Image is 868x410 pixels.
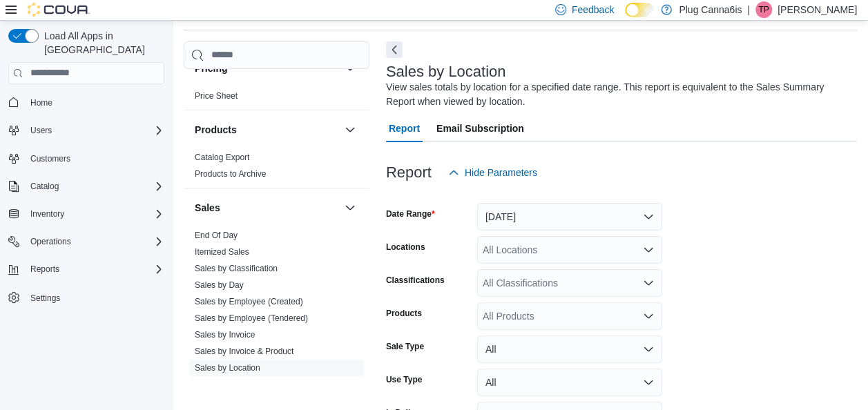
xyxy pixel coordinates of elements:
button: Products [342,121,358,138]
span: Catalog [30,181,59,192]
a: End Of Day [195,231,238,240]
a: Sales by Day [195,280,244,290]
a: Settings [25,290,66,306]
button: Sales [342,199,358,216]
span: Feedback [572,3,614,17]
button: Open list of options [643,277,654,289]
a: Customers [25,150,76,167]
p: Plug Canna6is [679,1,742,18]
h3: Sales [195,201,220,215]
span: Operations [30,236,71,247]
button: Hide Parameters [443,159,543,186]
button: All [477,369,662,396]
button: Pricing [342,60,358,77]
span: Users [25,122,164,139]
a: Sales by Classification [195,264,278,273]
span: Sales by Classification [195,263,278,274]
h3: Sales by Location [386,64,506,80]
span: Inventory [30,208,64,219]
a: Sales by Employee (Tendered) [195,313,308,323]
a: Sales by Invoice [195,330,255,340]
button: Inventory [25,206,70,222]
span: End Of Day [195,230,238,241]
button: Users [3,121,170,140]
button: Customers [3,148,170,168]
p: | [747,1,750,18]
img: Cova [28,3,90,17]
button: Reports [3,260,170,279]
a: Itemized Sales [195,247,249,257]
span: Home [30,97,52,108]
label: Date Range [386,208,435,219]
button: Operations [25,233,77,250]
a: Products to Archive [195,169,266,179]
a: Catalog Export [195,153,249,162]
span: Users [30,125,52,136]
a: Sales by Location [195,363,260,373]
button: Open list of options [643,244,654,255]
span: Sales by Invoice & Product [195,346,293,357]
span: Customers [25,150,164,167]
span: Report [389,115,420,142]
span: Load All Apps in [GEOGRAPHIC_DATA] [39,29,164,57]
span: Home [25,94,164,111]
div: Tianna Parks [755,1,772,18]
a: Home [25,95,58,111]
div: View sales totals by location for a specified date range. This report is equivalent to the Sales ... [386,80,850,109]
span: Settings [25,289,164,306]
label: Locations [386,242,425,253]
label: Sale Type [386,341,424,352]
button: Sales [195,201,339,215]
nav: Complex example [8,87,164,344]
button: [DATE] [477,203,662,231]
button: Home [3,92,170,113]
button: Catalog [3,177,170,196]
span: Reports [30,264,59,275]
label: Use Type [386,374,422,385]
div: Products [184,149,369,188]
button: Next [386,41,403,58]
span: Products to Archive [195,168,266,179]
a: Sales by Employee (Created) [195,297,303,306]
div: Pricing [184,88,369,110]
h3: Products [195,123,237,137]
button: Open list of options [643,311,654,322]
span: TP [758,1,769,18]
button: Settings [3,287,170,307]
button: Reports [25,261,65,277]
span: Sales by Employee (Created) [195,296,303,307]
span: Hide Parameters [465,166,537,179]
p: [PERSON_NAME] [778,1,857,18]
button: Catalog [25,178,64,195]
a: Price Sheet [195,91,238,101]
button: All [477,335,662,363]
input: Dark Mode [625,3,654,17]
span: Catalog [25,178,164,195]
button: Operations [3,232,170,251]
span: Email Subscription [436,115,524,142]
span: Operations [25,233,164,250]
a: Sales by Invoice & Product [195,346,293,356]
label: Products [386,308,422,319]
button: Inventory [3,204,170,224]
h3: Report [386,164,432,181]
span: Sales by Invoice [195,329,255,340]
span: Customers [30,153,70,164]
span: Inventory [25,206,164,222]
span: Sales by Location [195,362,260,373]
button: Users [25,122,57,139]
label: Classifications [386,275,445,286]
button: Products [195,123,339,137]
span: Reports [25,261,164,277]
span: Settings [30,293,60,304]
